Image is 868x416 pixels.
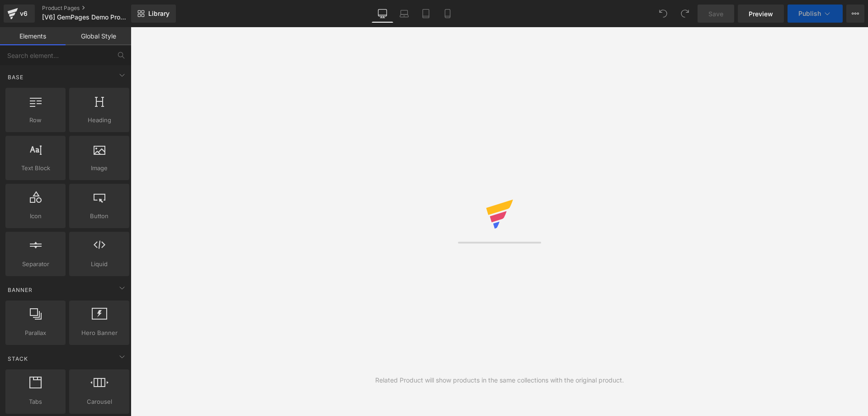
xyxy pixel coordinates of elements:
span: Preview [749,9,773,19]
span: Icon [8,211,63,221]
a: Product Pages [42,5,146,12]
span: Separator [8,259,63,269]
span: Button [72,211,127,221]
span: Hero Banner [72,328,127,338]
a: Tablet [415,5,437,23]
span: Base [7,73,24,81]
a: New Library [131,5,176,23]
span: Library [148,10,170,18]
button: More [846,5,864,23]
span: Stack [7,354,29,363]
span: [V6] GemPages Demo Product Page [42,14,129,21]
a: Mobile [437,5,458,23]
span: Liquid [72,259,127,269]
span: Heading [72,115,127,125]
span: Publish [798,10,821,17]
a: Preview [738,5,784,23]
a: v6 [4,5,35,23]
span: Row [8,115,63,125]
div: v6 [18,8,29,19]
button: Undo [654,5,672,23]
span: Carousel [72,397,127,406]
a: Global Style [66,27,131,45]
span: Tabs [8,397,63,406]
div: Related Product will show products in the same collections with the original product. [375,375,624,385]
a: Desktop [372,5,393,23]
span: Parallax [8,328,63,338]
span: Text Block [8,163,63,173]
span: Save [708,9,723,19]
span: Banner [7,286,33,294]
span: Image [72,163,127,173]
button: Redo [676,5,694,23]
button: Publish [788,5,843,23]
a: Laptop [393,5,415,23]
